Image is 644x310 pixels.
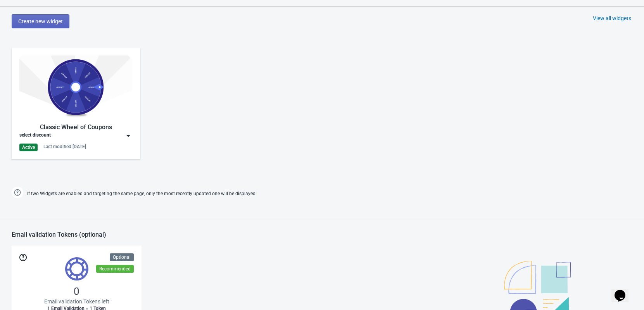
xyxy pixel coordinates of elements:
div: select discount [19,132,51,140]
div: Classic Wheel of Coupons [19,123,132,132]
span: 0 [74,285,79,298]
span: If two Widgets are enabled and targeting the same page, only the most recently updated one will b... [27,187,257,200]
img: classic_game.jpg [19,55,132,119]
img: help.png [12,187,23,198]
iframe: chat widget [611,279,636,302]
div: Active [19,144,38,151]
div: View all widgets [593,14,631,22]
div: Recommended [96,265,134,273]
span: Create new widget [18,18,63,24]
span: Email validation Tokens left [44,298,109,305]
div: Optional [110,253,134,261]
img: dropdown.png [124,132,132,140]
button: Create new widget [12,14,69,28]
div: Last modified: [DATE] [43,144,86,150]
img: tokens.svg [65,257,88,281]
